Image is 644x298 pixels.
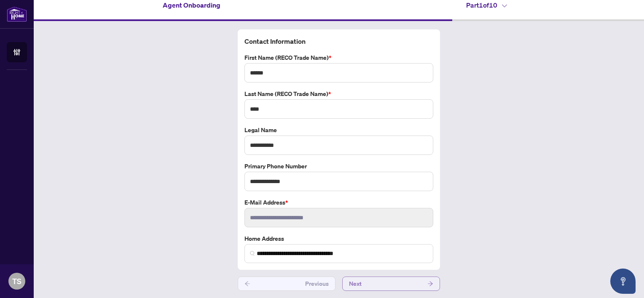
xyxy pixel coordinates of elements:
button: Open asap [610,269,636,294]
span: TS [12,275,21,287]
button: Next [342,277,440,291]
label: Primary Phone Number [244,162,433,171]
label: Home Address [244,234,433,243]
img: logo [7,6,27,22]
label: Last Name (RECO Trade Name) [244,89,433,98]
label: Legal Name [244,125,433,135]
button: Previous [238,277,335,291]
h4: Contact Information [244,36,433,46]
span: arrow-right [427,281,433,287]
img: search_icon [250,251,255,256]
span: Next [349,277,362,290]
label: E-mail Address [244,198,433,207]
label: First Name (RECO Trade Name) [244,53,433,62]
